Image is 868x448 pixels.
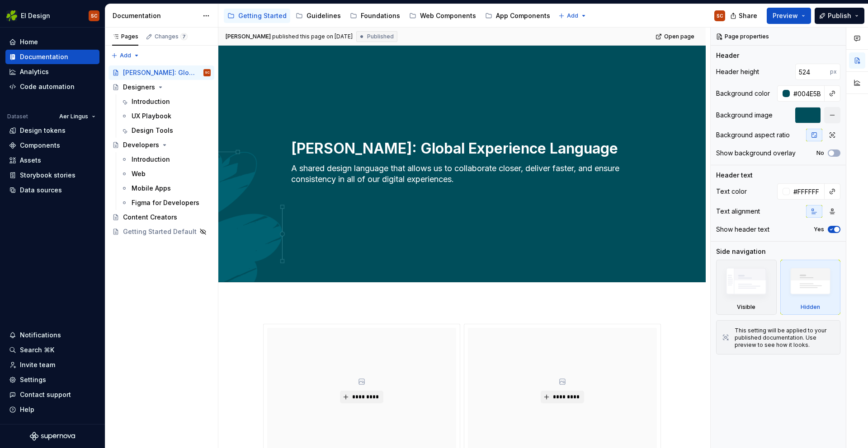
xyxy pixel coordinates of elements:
[367,33,394,40] span: Published
[205,68,210,77] div: SC
[567,12,578,19] span: Add
[307,11,341,20] div: Guidelines
[132,155,170,164] div: Introduction
[6,10,17,21] img: 56b5df98-d96d-4d7e-807c-0afdf3bdaefa.png
[91,12,98,19] div: SC
[20,37,38,47] div: Home
[5,35,99,49] a: Home
[773,11,798,20] span: Preview
[20,360,55,369] div: Invite team
[406,9,480,23] a: Web Components
[20,331,61,340] div: Notifications
[5,123,99,138] a: Design tokens
[716,67,759,76] div: Header height
[716,187,747,196] div: Text color
[735,327,835,349] div: This setting will be applied to your published documentation. Use preview to see how it looks.
[132,198,199,207] div: Figma for Developers
[556,9,590,22] button: Add
[5,328,99,342] button: Notifications
[814,226,824,233] label: Yes
[132,112,171,121] div: UX Playbook
[5,50,99,64] a: Documentation
[132,184,171,193] div: Mobile Apps
[496,11,550,20] div: App Components
[112,33,138,40] div: Pages
[5,183,99,197] a: Data sources
[117,181,214,196] a: Mobile Apps
[117,123,214,138] a: Design Tools
[664,33,694,40] span: Open page
[108,65,214,239] div: Page tree
[123,213,177,222] div: Content Creators
[20,390,71,399] div: Contact support
[123,68,198,77] div: [PERSON_NAME]: Global Experience Language
[20,405,34,414] div: Help
[180,33,188,40] span: 7
[108,65,214,80] a: [PERSON_NAME]: Global Experience LanguageSC
[108,224,214,239] a: Getting Started Default
[123,227,197,236] div: Getting Started Default
[123,140,159,149] div: Developers
[132,169,146,178] div: Web
[224,9,290,23] a: Getting Started
[117,152,214,167] a: Introduction
[5,387,99,402] button: Contact support
[20,141,60,150] div: Components
[780,260,841,315] div: Hidden
[238,11,287,20] div: Getting Started
[346,9,404,23] a: Foundations
[5,358,99,372] a: Invite team
[653,30,698,43] a: Open page
[113,11,198,20] div: Documentation
[108,210,214,224] a: Content Creators
[224,7,554,25] div: Page tree
[716,247,766,256] div: Side navigation
[155,33,188,40] div: Changes
[726,8,763,24] button: Share
[801,303,820,311] div: Hidden
[20,186,62,195] div: Data sources
[117,94,214,109] a: Introduction
[20,82,75,91] div: Code automation
[123,83,155,92] div: Designers
[132,97,170,106] div: Introduction
[716,51,739,60] div: Header
[5,402,99,417] button: Help
[117,167,214,181] a: Web
[30,432,75,441] svg: Supernova Logo
[117,196,214,210] a: Figma for Developers
[790,85,825,102] input: Auto
[5,65,99,79] a: Analytics
[108,49,142,62] button: Add
[830,68,837,75] p: px
[5,168,99,182] a: Storybook stories
[108,138,214,152] a: Developers
[767,8,811,24] button: Preview
[420,11,476,20] div: Web Components
[108,80,214,94] a: Designers
[828,11,851,20] span: Publish
[716,225,769,234] div: Show header text
[716,111,773,120] div: Background image
[5,79,99,94] a: Code automation
[7,113,28,120] div: Dataset
[132,126,173,135] div: Design Tools
[790,183,825,200] input: Auto
[5,373,99,387] a: Settings
[5,343,99,357] button: Search ⌘K
[716,89,770,98] div: Background color
[226,33,271,40] span: [PERSON_NAME]
[716,171,753,180] div: Header text
[20,52,68,61] div: Documentation
[739,11,757,20] span: Share
[55,110,99,123] button: Aer Lingus
[289,138,631,159] textarea: [PERSON_NAME]: Global Experience Language
[20,375,46,384] div: Settings
[272,33,353,40] div: published this page on [DATE]
[120,52,131,59] span: Add
[59,113,88,120] span: Aer Lingus
[716,207,760,216] div: Text alignment
[20,67,49,76] div: Analytics
[20,156,41,165] div: Assets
